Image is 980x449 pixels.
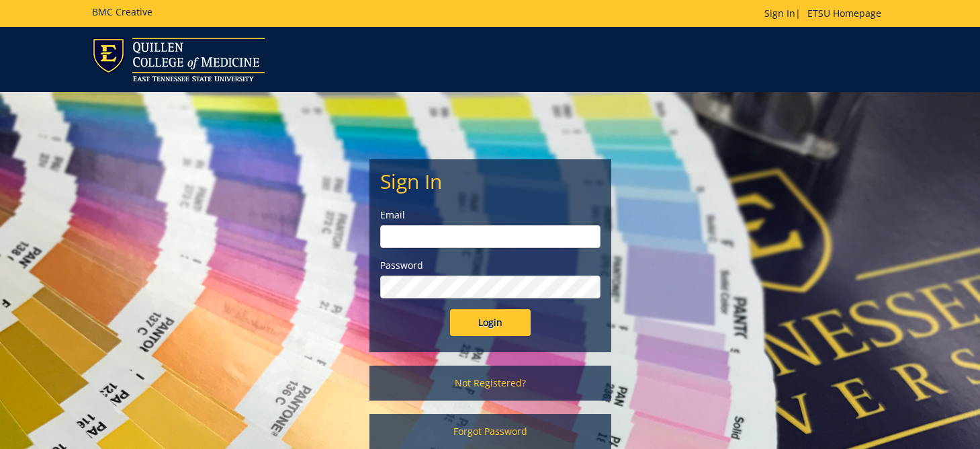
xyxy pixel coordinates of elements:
[450,309,531,336] input: Login
[92,38,265,81] img: ETSU logo
[801,7,888,19] a: ETSU Homepage
[380,259,600,272] label: Password
[369,414,611,449] a: Forgot Password
[764,7,795,19] a: Sign In
[380,170,600,192] h2: Sign In
[369,366,611,401] a: Not Registered?
[92,7,152,17] h5: BMC Creative
[764,7,888,20] p: |
[380,208,600,222] label: Email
